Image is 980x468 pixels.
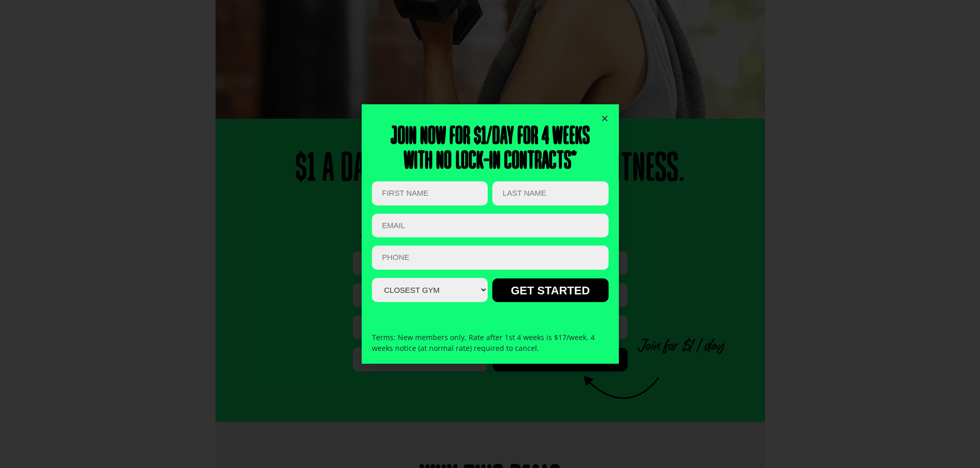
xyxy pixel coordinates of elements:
h2: Join now for $1/day for 4 weeks With no lock-in contracts* [372,125,609,174]
input: GET STARTED [492,278,608,302]
input: PHONE [372,246,609,270]
a: Close [601,115,609,122]
input: LAST NAME [492,181,608,205]
input: FIRST NAME [372,181,488,205]
div: Terms: New members only, Rate after 1st 4 weeks is $17/week. 4 weeks notice (at normal rate) requ... [372,322,609,364]
input: Email [372,214,609,238]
